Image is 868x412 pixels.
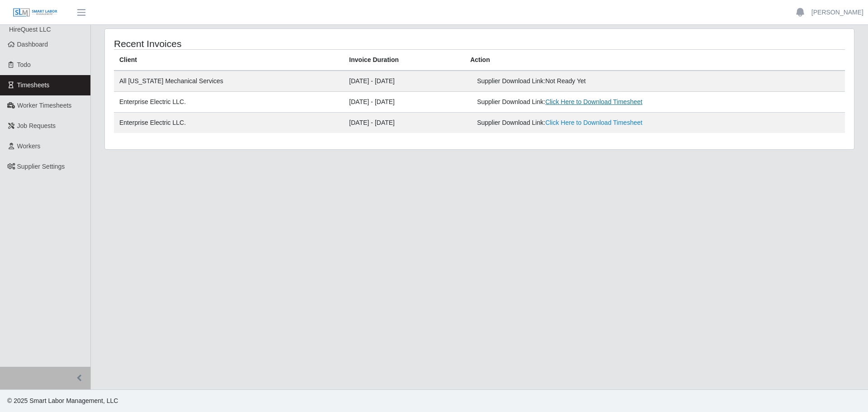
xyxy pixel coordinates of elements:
td: [DATE] - [DATE] [344,113,465,133]
td: All [US_STATE] Mechanical Services [114,71,344,92]
span: Workers [17,142,41,150]
span: © 2025 Smart Labor Management, LLC [7,397,118,404]
div: Supplier Download Link: [477,76,710,86]
a: Click Here to Download Timesheet [545,98,642,105]
div: Supplier Download Link: [477,97,710,107]
span: HireQuest LLC [9,26,51,33]
td: Enterprise Electric LLC. [114,92,344,113]
span: Job Requests [17,122,56,129]
span: Supplier Settings [17,163,65,170]
span: Todo [17,61,31,68]
th: Client [114,50,344,71]
a: [PERSON_NAME] [811,8,863,17]
span: Timesheets [17,81,50,89]
span: Worker Timesheets [17,102,71,109]
th: Action [465,50,845,71]
td: [DATE] - [DATE] [344,92,465,113]
a: Click Here to Download Timesheet [545,119,642,126]
span: Not Ready Yet [545,77,586,85]
img: SLM Logo [13,8,58,18]
span: Dashboard [17,41,48,48]
td: Enterprise Electric LLC. [114,113,344,133]
td: [DATE] - [DATE] [344,71,465,92]
h4: Recent Invoices [114,38,410,49]
div: Supplier Download Link: [477,118,710,128]
th: Invoice Duration [344,50,465,71]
